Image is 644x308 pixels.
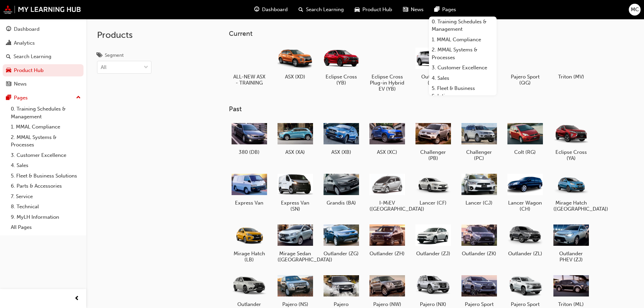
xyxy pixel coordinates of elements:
[8,104,84,122] a: 0. Training Schedules & Management
[369,301,405,307] h5: Pajero (NW)
[3,23,84,35] a: Dashboard
[76,93,81,102] span: up-icon
[398,3,429,17] a: news-iconNews
[3,5,81,14] img: mmal
[229,105,613,113] h3: Past
[278,301,313,307] h5: Pajero (NS)
[8,212,84,222] a: 9. MyLH Information
[413,220,453,259] a: Outlander (ZJ)
[505,119,545,158] a: Colt (RG)
[459,119,499,164] a: Challenger (PC)
[3,37,84,49] a: Analytics
[429,73,497,84] a: 4. Sales
[369,200,405,212] h5: I-MiEV ([GEOGRAPHIC_DATA])
[362,6,392,14] span: Product Hub
[429,17,497,34] a: 0. Training Schedules & Management
[324,74,359,86] h5: Eclipse Cross (YB)
[415,200,451,206] h5: Lancer (CF)
[293,3,349,17] a: search-iconSearch Learning
[278,149,313,155] h5: ASX (XA)
[306,6,344,14] span: Search Learning
[3,92,84,104] button: Pages
[229,119,269,158] a: 380 (DB)
[429,3,461,17] a: pages-iconPages
[254,5,259,14] span: guage-icon
[3,50,84,63] a: Search Learning
[14,39,35,47] div: Analytics
[553,149,589,161] h5: Eclipse Cross (YA)
[507,200,543,212] h5: Lancer Wagon (CH)
[553,301,589,307] h5: Triton (ML)
[8,160,84,171] a: 4. Sales
[403,5,408,14] span: news-icon
[553,251,589,263] h5: Outlander PHEV (ZJ)
[278,251,313,263] h5: Mirage Sedan ([GEOGRAPHIC_DATA])
[413,43,453,88] a: Outlander (ZM)
[369,251,405,257] h5: Outlander (ZH)
[321,119,361,158] a: ASX (XB)
[461,251,497,257] h5: Outlander (ZK)
[3,22,84,92] button: DashboardAnalyticsSearch LearningProduct HubNews
[6,81,11,87] span: news-icon
[262,6,288,14] span: Dashboard
[299,5,303,14] span: search-icon
[6,54,11,60] span: search-icon
[415,74,451,86] h5: Outlander (ZM)
[324,251,359,257] h5: Outlander (ZG)
[8,222,84,233] a: All Pages
[6,68,11,74] span: car-icon
[461,200,497,206] h5: Lancer (CJ)
[8,132,84,150] a: 2. MMAL Systems & Processes
[411,6,424,14] span: News
[551,43,591,82] a: Triton (MV)
[74,294,79,303] span: prev-icon
[97,53,102,59] span: tags-icon
[275,220,315,265] a: Mirage Sedan ([GEOGRAPHIC_DATA])
[459,169,499,209] a: Lancer (CJ)
[507,251,543,257] h5: Outlander (ZL)
[8,122,84,132] a: 1. MMAL Compliance
[551,220,591,265] a: Outlander PHEV (ZJ)
[232,74,267,86] h5: ALL-NEW ASX - TRAINING
[551,119,591,164] a: Eclipse Cross (YA)
[8,202,84,212] a: 8. Technical
[275,43,315,82] a: ASX (XD)
[249,3,293,17] a: guage-iconDashboard
[415,251,451,257] h5: Outlander (ZJ)
[275,169,315,215] a: Express Van (SN)
[367,43,407,94] a: Eclipse Cross Plug-in Hybrid EV (YB)
[144,63,148,72] span: down-icon
[505,220,545,259] a: Outlander (ZL)
[232,200,267,206] h5: Express Van
[229,43,269,88] a: ALL-NEW ASX - TRAINING
[97,30,151,41] h2: Products
[442,6,456,14] span: Pages
[278,74,313,80] h5: ASX (XD)
[415,149,451,161] h5: Challenger (PB)
[105,52,124,59] div: Segment
[324,200,359,206] h5: Grandis (BA)
[434,5,439,14] span: pages-icon
[631,6,639,14] span: MC
[3,64,84,77] a: Product Hub
[505,43,545,88] a: Pajero Sport (QG)
[6,26,11,32] span: guage-icon
[14,94,28,102] div: Pages
[6,40,11,46] span: chart-icon
[321,220,361,259] a: Outlander (ZG)
[553,74,589,80] h5: Triton (MV)
[629,4,641,16] button: MC
[505,169,545,215] a: Lancer Wagon (CH)
[14,25,40,33] div: Dashboard
[429,45,497,63] a: 2. MMAL Systems & Processes
[461,149,497,161] h5: Challenger (PC)
[3,78,84,90] a: News
[367,169,407,215] a: I-MiEV ([GEOGRAPHIC_DATA])
[8,191,84,202] a: 7. Service
[6,95,11,101] span: pages-icon
[232,149,267,155] h5: 380 (DB)
[551,169,591,215] a: Mirage Hatch ([GEOGRAPHIC_DATA])
[553,200,589,212] h5: Mirage Hatch ([GEOGRAPHIC_DATA])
